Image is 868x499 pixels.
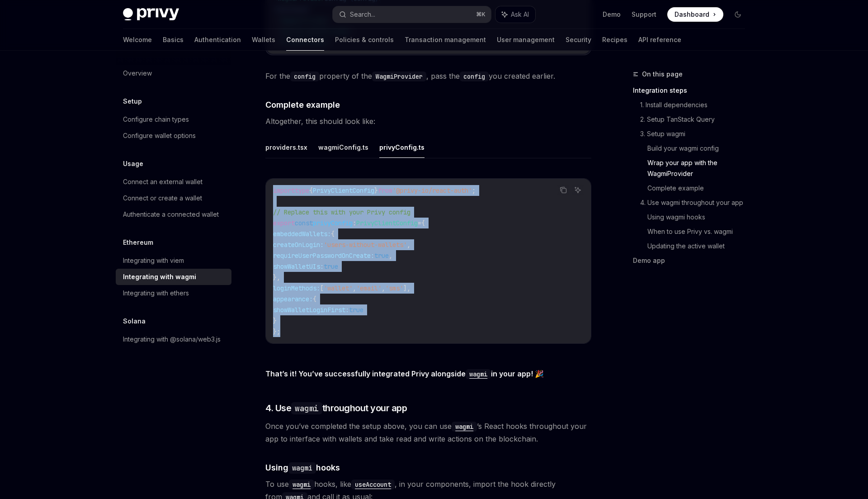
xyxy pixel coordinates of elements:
span: requireUserPasswordOnCreate: [273,252,374,260]
a: Configure chain types [116,111,231,128]
a: 4. Use wagmi throughout your app [640,195,752,210]
div: Authenticate a connected wallet [123,209,219,220]
a: Complete example [647,181,752,195]
strong: That’s it! You’ve successfully integrated Privy alongside in your app! 🎉 [265,369,544,378]
code: wagmi [288,462,316,474]
a: useAccount [351,480,395,489]
a: Authentication [194,29,241,51]
a: Demo [603,10,621,19]
span: 'email' [356,284,382,292]
a: Connectors [286,29,324,51]
span: , [407,241,410,249]
img: dark logo [123,8,179,21]
span: export [273,219,295,227]
span: loginMethods: [273,284,320,292]
span: On this page [642,69,683,80]
a: Demo app [633,253,752,268]
a: Using wagmi hooks [647,210,752,224]
button: Search...⌘K [333,6,491,23]
h5: Solana [123,316,146,327]
code: useAccount [351,480,395,489]
span: showWalletLoginFirst: [273,306,349,314]
a: 2. Setup TanStack Query [640,112,752,127]
span: : [353,219,356,227]
a: Connect an external wallet [116,174,231,190]
a: Policies & controls [335,29,394,51]
span: privyConfig [313,219,353,227]
a: Integration steps [633,83,752,98]
span: , [353,284,356,292]
a: Overview [116,65,231,81]
code: config [460,71,489,81]
span: import [273,186,295,195]
code: config [290,71,319,81]
span: embeddedWallets: [273,230,331,238]
span: type [295,186,309,195]
a: Transaction management [405,29,486,51]
span: } [374,186,378,195]
span: ], [403,284,410,292]
h5: Usage [123,158,143,169]
span: } [273,317,277,325]
span: const [295,219,313,227]
span: PrivyClientConfig [356,219,418,227]
a: User management [497,29,555,51]
code: wagmi [466,369,491,379]
a: Authenticate a connected wallet [116,206,231,223]
a: wagmi [452,422,477,431]
button: privyConfig.ts [379,137,425,158]
span: { [309,186,313,195]
span: 4. Use throughout your app [265,402,407,414]
span: Using hooks [265,461,340,474]
span: = [418,219,421,227]
button: Copy the contents from the code block [557,184,569,196]
span: Ask AI [511,10,529,19]
span: true [349,306,363,314]
a: wagmi [466,369,491,378]
a: Integrating with ethers [116,285,231,301]
div: Integrating with ethers [123,288,189,299]
a: Updating the active wallet [647,239,752,253]
a: Integrating with viem [116,252,231,269]
span: // Replace this with your Privy config [273,208,410,216]
a: Recipes [602,29,627,51]
a: When to use Privy vs. wagmi [647,224,752,239]
span: For the property of the , pass the you created earlier. [265,70,591,82]
span: 'sms' [385,284,403,292]
a: Dashboard [667,7,723,22]
span: appearance: [273,295,313,303]
span: ; [472,186,476,195]
span: { [313,295,316,303]
a: Integrating with wagmi [116,269,231,285]
a: wagmi [289,480,314,489]
span: from [378,186,392,195]
div: Overview [123,68,152,79]
a: Connect or create a wallet [116,190,231,206]
a: API reference [638,29,681,51]
a: Wallets [252,29,275,51]
div: Connect or create a wallet [123,193,202,204]
a: Integrating with @solana/web3.js [116,331,231,347]
a: Build your wagmi config [647,141,752,156]
span: createOnLogin: [273,241,324,249]
a: Welcome [123,29,152,51]
code: WagmiProvider [372,71,426,81]
button: Toggle dark mode [731,7,745,22]
h5: Setup [123,96,142,107]
span: , [389,252,392,260]
span: true [374,252,389,260]
code: wagmi [291,402,322,414]
span: 'users-without-wallets' [324,241,407,249]
a: Configure wallet options [116,128,231,144]
a: 3. Setup wagmi [640,127,752,141]
span: }, [273,273,280,281]
span: true [324,262,338,271]
a: Security [566,29,591,51]
h5: Ethereum [123,237,153,248]
span: PrivyClientConfig [313,186,374,195]
span: { [421,219,425,227]
div: Connect an external wallet [123,176,203,187]
button: wagmiConfig.ts [318,137,368,158]
span: 'wallet' [324,284,353,292]
div: Configure wallet options [123,130,196,141]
